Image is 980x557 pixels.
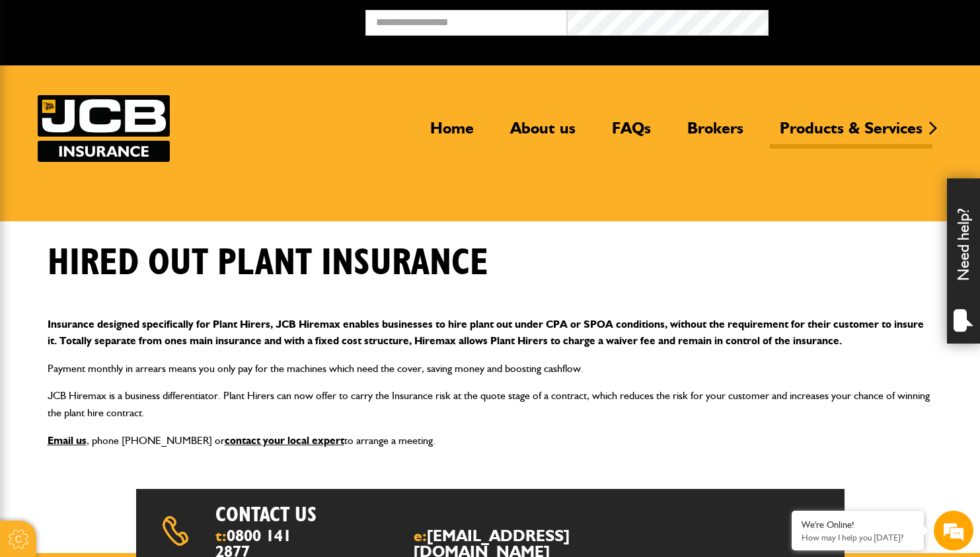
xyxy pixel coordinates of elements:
[802,533,914,542] p: How may I help you today?
[947,178,980,344] div: Need help?
[225,434,344,447] a: contact your local expert
[38,95,170,162] a: JCB Insurance Services
[48,316,933,350] p: Insurance designed specifically for Plant Hirers, JCB Hiremax enables businesses to hire plant ou...
[769,10,970,30] button: Broker Login
[48,387,933,421] p: JCB Hiremax is a business differentiator. Plant Hirers can now offer to carry the Insurance risk ...
[420,118,484,149] a: Home
[48,432,933,449] p: , phone [PHONE_NUMBER] or to arrange a meeting.
[602,118,661,149] a: FAQs
[38,95,170,162] img: JCB Insurance Services logo
[48,360,933,377] p: Payment monthly in arrears means you only pay for the machines which need the cover, saving money...
[500,118,585,149] a: About us
[677,118,753,149] a: Brokers
[770,118,932,149] a: Products & Services
[215,502,525,527] h2: Contact us
[48,241,488,285] h1: Hired out plant insurance
[802,519,914,531] div: We're Online!
[48,434,87,447] a: Email us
